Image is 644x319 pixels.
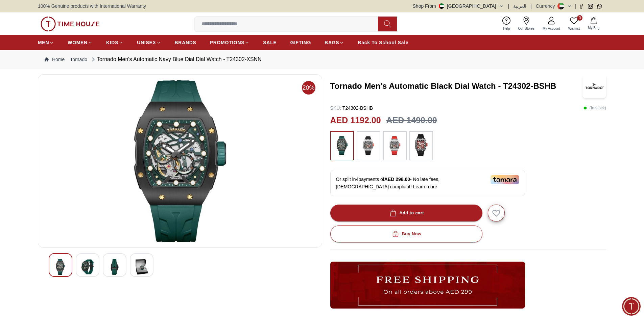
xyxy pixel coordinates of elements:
h3: AED 1490.00 [386,114,437,127]
button: Add to cart [330,205,482,221]
a: Help [499,15,514,32]
div: Add to cart [388,209,424,217]
span: Learn more [413,184,437,189]
img: ... [386,134,403,157]
span: 100% Genuine products with International Warranty [38,3,146,9]
span: SALE [263,39,277,46]
a: Home [45,56,65,63]
button: Buy Now [330,225,482,242]
span: 0 [577,15,582,21]
span: AED 298.00 [384,177,410,182]
img: Tornado Men's Automatic Black Dial Watch - T24302-BSHB [582,74,606,98]
a: Our Stores [514,15,539,32]
a: Back To School Sale [358,36,408,49]
nav: Breadcrumb [38,50,606,69]
span: 20% [302,81,315,95]
img: ... [413,134,430,156]
h3: Tornado Men's Automatic Black Dial Watch - T24302-BSHB [330,81,583,91]
span: Our Stores [516,26,537,31]
span: MEN [38,39,49,46]
a: GIFTING [290,36,311,49]
div: Tornado Men's Automatic Navy Blue Dial Dial Watch - T24302-XSNN [90,55,262,63]
img: ... [334,134,351,157]
img: Tornado Men's Automatic Navy Blue Dial Dial Watch - T24302-XSNN [44,80,316,242]
span: My Account [540,26,563,31]
span: | [508,3,509,9]
span: My Bag [585,25,602,30]
span: BAGS [325,39,339,46]
a: 0Wishlist [564,15,584,32]
img: United Arab Emirates [439,3,444,9]
a: WOMEN [68,36,93,49]
span: Back To School Sale [358,39,408,46]
a: MEN [38,36,54,49]
h2: AED 1192.00 [330,114,381,127]
a: BRANDS [175,36,196,49]
img: Tornado Men's Automatic Navy Blue Dial Dial Watch - T24302-XSNN [109,259,121,275]
img: Tornado Men's Automatic Navy Blue Dial Dial Watch - T24302-XSNN [54,259,67,275]
img: Tornado Men's Automatic Navy Blue Dial Dial Watch - T24302-XSNN [136,259,148,275]
span: | [530,3,532,9]
button: My Bag [584,16,603,32]
span: BRANDS [175,39,196,46]
span: WOMEN [68,39,88,46]
span: KIDS [106,39,118,46]
a: SALE [263,36,277,49]
span: GIFTING [290,39,311,46]
a: Whatsapp [597,4,602,9]
button: Shop From[GEOGRAPHIC_DATA] [413,3,504,9]
span: UNISEX [137,39,156,46]
a: BAGS [325,36,344,49]
img: ... [330,262,525,308]
a: Facebook [579,4,584,9]
span: Help [500,26,513,31]
img: ... [41,17,99,31]
div: Chat Widget [622,297,641,316]
a: KIDS [106,36,123,49]
img: Tamara [491,175,519,184]
img: Tornado Men's Automatic Navy Blue Dial Dial Watch - T24302-XSNN [81,259,94,275]
div: Buy Now [391,230,421,238]
a: Tornado [70,56,87,63]
span: PROMOTIONS [210,39,245,46]
span: SKU : [330,105,341,111]
a: Instagram [588,4,593,9]
span: | [575,3,576,9]
img: ... [360,134,377,157]
div: Or split in 4 payments of - No late fees, [DEMOGRAPHIC_DATA] compliant! [330,170,525,196]
p: T24302-BSHB [330,105,373,111]
div: Currency [536,3,558,9]
button: العربية [513,3,526,9]
a: PROMOTIONS [210,36,250,49]
span: Wishlist [566,26,582,31]
p: ( In stock ) [583,105,606,111]
a: UNISEX [137,36,161,49]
